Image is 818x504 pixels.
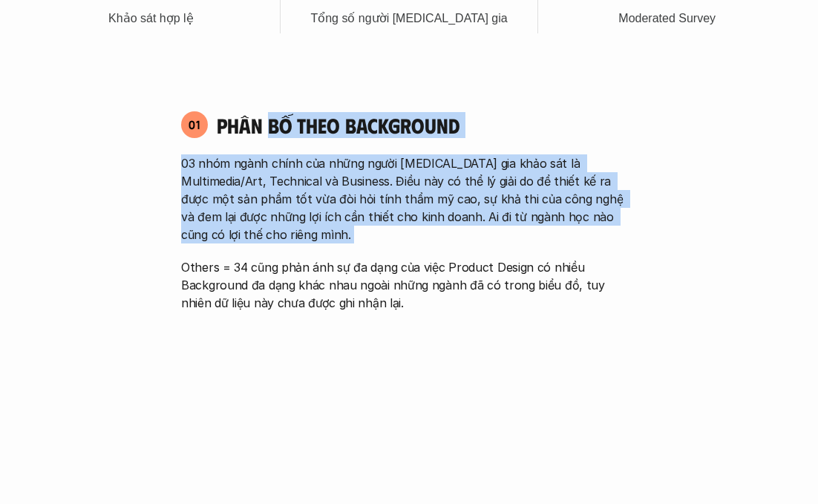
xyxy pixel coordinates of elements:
[618,10,716,27] h3: Moderated Survey
[181,258,637,312] p: Others = 34 cũng phản ánh sự đa dạng của việc Product Design có nhiều Background đa dạng khác nha...
[310,10,507,27] h3: Tổng số người [MEDICAL_DATA] gia
[217,113,637,138] h4: Phân bố theo background
[181,154,637,243] p: 03 nhóm ngành chính của những người [MEDICAL_DATA] gia khảo sát là Multimedia/Art, Technical và B...
[108,10,194,27] h3: Khảo sát hợp lệ
[189,119,200,131] p: 01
